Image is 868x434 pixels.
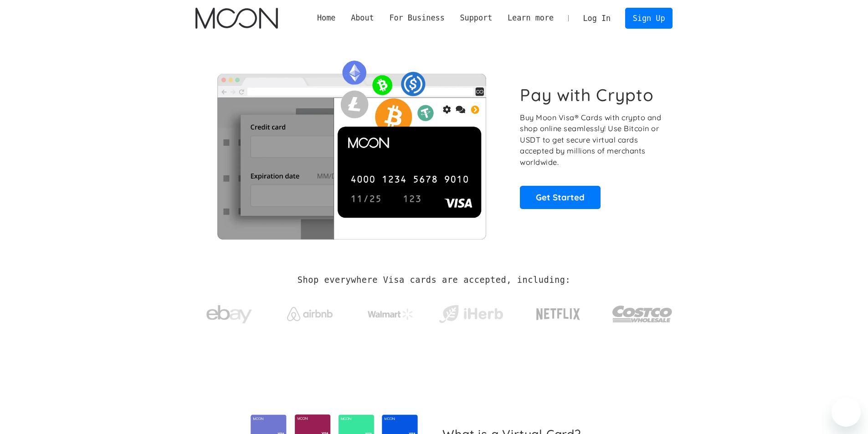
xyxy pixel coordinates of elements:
img: Netflix [535,303,581,326]
a: Log In [575,8,618,28]
iframe: Кнопка запуска окна обмена сообщениями [832,398,861,427]
img: Walmart [368,309,413,320]
a: Netflix [518,294,599,330]
img: Airbnb [287,307,333,321]
div: About [343,12,381,24]
div: Support [452,12,500,24]
a: Sign Up [625,8,673,28]
a: Airbnb [276,298,344,326]
div: Support [460,12,492,24]
img: ebay [206,300,252,329]
a: Costco [612,288,673,336]
a: ebay [195,291,263,333]
p: Buy Moon Visa® Cards with crypto and shop online seamlessly! Use Bitcoin or USDT to get secure vi... [520,112,663,168]
img: Moon Cards let you spend your crypto anywhere Visa is accepted. [195,54,508,239]
img: iHerb [437,302,505,326]
img: Moon Logo [195,8,278,29]
div: Learn more [500,12,561,24]
img: Costco [612,297,673,331]
div: For Business [389,12,444,24]
a: Home [309,12,343,24]
div: About [351,12,374,24]
h2: Shop everywhere Visa cards are accepted, including: [298,275,570,285]
div: Learn more [508,12,554,24]
a: Walmart [356,300,424,324]
h1: Pay with Crypto [520,85,654,105]
a: Get Started [520,186,601,209]
a: iHerb [437,293,505,331]
a: home [195,8,278,29]
div: For Business [382,12,452,24]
